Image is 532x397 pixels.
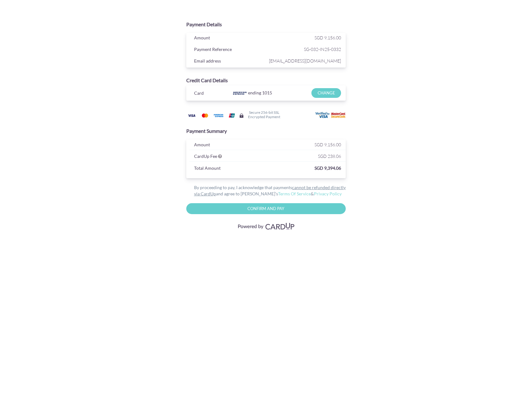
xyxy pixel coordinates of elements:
div: Payment Details [186,21,346,28]
div: Credit Card Details [186,77,346,84]
img: Secure lock [239,113,244,118]
span: SGD 9,156.00 [315,142,341,147]
input: Confirm and Pay [186,203,346,214]
div: By proceeding to pay, I acknowledge that payments and agree to [PERSON_NAME]’s & [186,184,346,197]
span: ending [248,88,261,98]
div: Card [189,89,228,98]
span: [EMAIL_ADDRESS][DOMAIN_NAME] [267,57,341,65]
img: User card [315,112,347,119]
span: SGD 9,156.00 [315,35,341,40]
div: CardUp Fee [189,152,268,162]
div: Payment Reference [189,45,268,55]
div: Email address [189,57,268,66]
div: Total Amount [189,164,242,173]
img: Union Pay [226,112,238,119]
a: Privacy Policy [314,191,342,196]
img: Mastercard [199,112,211,119]
a: Terms Of Service [278,191,311,196]
span: 1015 [262,90,272,95]
div: Amount [189,141,268,150]
div: SGD 238.06 [267,152,346,162]
input: CHANGE [311,88,341,98]
div: Amount [189,34,268,43]
img: American Express [212,112,225,119]
div: Payment Summary [186,128,346,135]
img: Visa [185,112,198,119]
img: Visa, Mastercard [235,220,297,232]
div: SGD 9,394.06 [242,164,346,173]
span: SG-032-IN25-0332 [267,45,341,53]
h6: Secure 256-bit SSL Encrypted Payment [248,110,280,118]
